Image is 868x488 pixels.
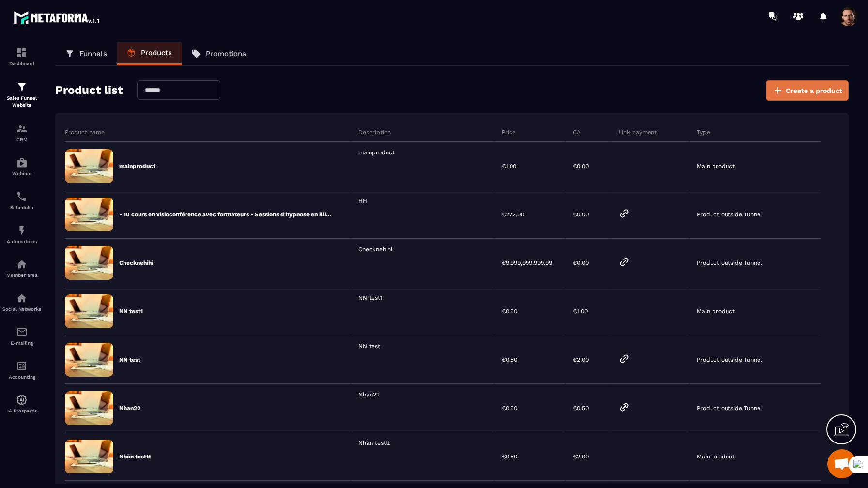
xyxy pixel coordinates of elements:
div: Mở cuộc trò chuyện [827,449,856,478]
p: Main product [697,163,735,169]
p: Description [358,128,391,136]
p: Promotions [206,49,246,58]
p: Funnels [79,49,107,58]
h2: Product list [55,80,123,101]
p: Checknehihi [119,259,153,267]
p: Accounting [2,374,41,380]
a: automationsautomationsAutomations [2,217,41,251]
img: formation [16,47,28,59]
a: schedulerschedulerScheduler [2,183,41,217]
img: automations [16,157,28,168]
img: formation-default-image.91678625.jpeg [65,294,113,328]
a: formationformationDashboard [2,40,41,74]
p: Dashboard [2,61,41,66]
p: Nhan22 [119,404,140,412]
img: scheduler [16,191,28,202]
p: Product outside Tunnel [697,356,762,363]
button: Create a product [766,80,849,101]
p: Price [502,128,516,136]
a: Promotions [182,42,256,65]
p: Product name [65,128,105,136]
p: Link payment [619,128,657,136]
p: IA Prospects [2,408,41,413]
a: emailemailE-mailing [2,319,41,353]
p: mainproduct [119,162,155,170]
a: Funnels [55,42,117,65]
p: Product outside Tunnel [697,405,762,412]
img: formation-default-image.91678625.jpeg [65,246,113,280]
p: Social Networks [2,306,41,312]
p: Scheduler [2,205,41,210]
img: logo [14,9,101,26]
a: Products [117,42,182,65]
img: formation-default-image.91678625.jpeg [65,198,113,231]
a: automationsautomationsWebinar [2,150,41,183]
img: formation [16,123,28,135]
p: Type [697,128,710,136]
img: email [16,326,28,338]
a: social-networksocial-networkSocial Networks [2,285,41,319]
p: Member area [2,273,41,278]
p: Sales Funnel Website [2,95,41,108]
p: Main product [697,453,735,460]
p: Product outside Tunnel [697,211,762,218]
img: formation-default-image.91678625.jpeg [65,343,113,377]
img: formation-default-image.91678625.jpeg [65,391,113,425]
p: Automations [2,239,41,244]
a: accountantaccountantAccounting [2,353,41,387]
img: accountant [16,360,28,372]
a: formationformationCRM [2,116,41,150]
p: E-mailing [2,340,41,346]
img: formation-default-image.91678625.jpeg [65,149,113,183]
p: - 10 cours en visioconférence avec formateurs - Sessions d'hypnose en illimité sur 1 an - Modules... [119,211,336,218]
p: CA [573,128,581,136]
p: NN test1 [119,307,143,315]
p: Product outside Tunnel [697,259,762,266]
img: automations [16,394,28,406]
img: formation [16,81,28,92]
p: Main product [697,308,735,315]
img: social-network [16,292,28,304]
img: formation-default-image.91678625.jpeg [65,440,113,473]
a: formationformationSales Funnel Website [2,74,41,116]
span: Create a product [786,86,842,95]
p: CRM [2,137,41,142]
p: NN test [119,356,140,364]
p: Products [141,48,172,57]
p: Nhàn testtt [119,453,151,460]
img: automations [16,259,28,270]
img: automations [16,225,28,236]
a: automationsautomationsMember area [2,251,41,285]
p: Webinar [2,171,41,176]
